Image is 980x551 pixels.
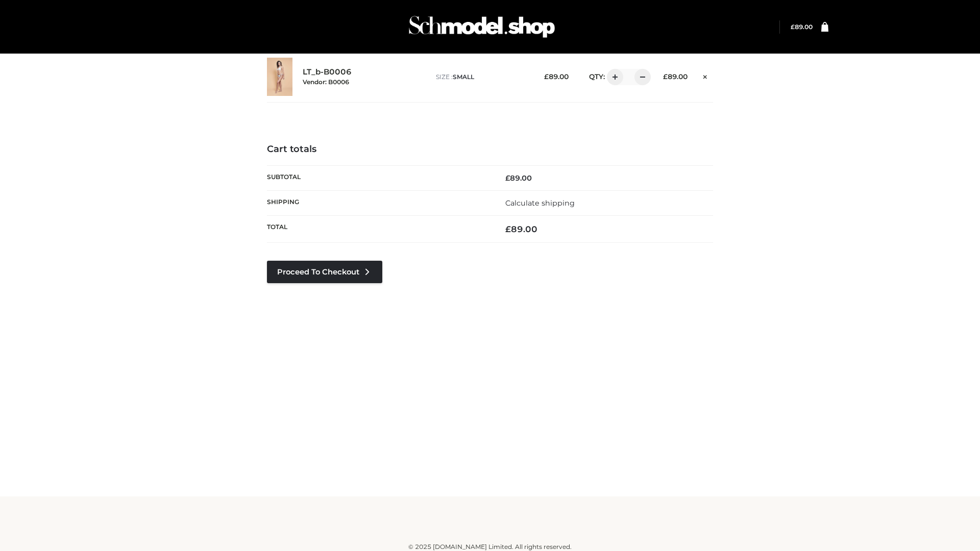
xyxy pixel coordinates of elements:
img: Schmodel Admin 964 [405,7,558,47]
span: £ [791,23,795,31]
bdi: 89.00 [505,224,537,234]
img: LT_b-B0006 - SMALL [267,58,292,96]
a: Proceed to Checkout [267,261,382,283]
th: Subtotal [267,165,490,190]
span: £ [544,72,549,81]
th: Shipping [267,190,490,215]
bdi: 89.00 [544,72,569,81]
div: QTY: [579,69,647,85]
a: Remove this item [698,69,713,82]
span: £ [505,224,511,234]
h4: Cart totals [267,144,713,155]
a: Calculate shipping [505,198,575,208]
span: SMALL [453,73,474,81]
span: £ [505,173,510,183]
a: LT_b-B0006 [303,67,352,77]
span: £ [663,72,668,81]
bdi: 89.00 [791,23,813,31]
small: Vendor: B0006 [303,78,349,86]
bdi: 89.00 [663,72,688,81]
bdi: 89.00 [505,173,532,183]
th: Total [267,216,490,243]
a: £89.00 [791,23,813,31]
p: size : [436,72,528,82]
